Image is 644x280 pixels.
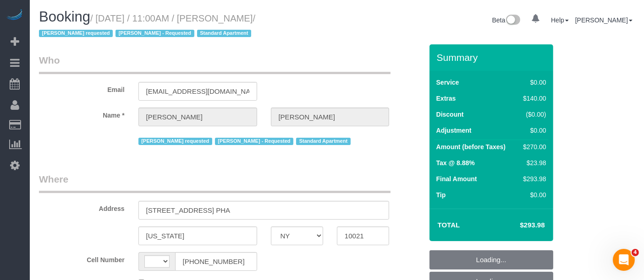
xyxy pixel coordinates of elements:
[437,52,549,63] h3: Summary
[613,249,635,271] iframe: Intercom live chat
[32,108,132,120] label: Name *
[32,82,132,94] label: Email
[632,249,639,256] span: 4
[436,78,459,87] label: Service
[39,9,90,25] span: Booking
[519,142,546,151] div: $270.00
[519,94,546,103] div: $140.00
[39,30,113,37] span: [PERSON_NAME] requested
[197,30,252,37] span: Standard Apartment
[519,78,546,87] div: $0.00
[39,54,391,74] legend: Who
[519,126,546,135] div: $0.00
[519,174,546,183] div: $293.98
[436,94,456,103] label: Extras
[492,221,545,229] h4: $293.98
[519,158,546,167] div: $23.98
[575,16,633,24] a: [PERSON_NAME]
[6,9,24,22] img: Automaid Logo
[116,30,194,37] span: [PERSON_NAME] - Requested
[138,108,257,126] input: First Name
[519,110,546,119] div: ($0.00)
[436,110,464,119] label: Discount
[551,16,569,24] a: Help
[32,252,132,264] label: Cell Number
[175,252,257,271] input: Cell Number
[492,16,521,24] a: Beta
[436,142,506,151] label: Amount (before Taxes)
[39,13,255,39] small: / [DATE] / 11:00AM / [PERSON_NAME]
[215,138,293,145] span: [PERSON_NAME] - Requested
[32,201,132,213] label: Address
[436,190,446,199] label: Tip
[138,226,257,245] input: City
[505,15,520,27] img: New interface
[39,172,391,193] legend: Where
[436,126,472,135] label: Adjustment
[436,174,477,183] label: Final Amount
[296,138,351,145] span: Standard Apartment
[337,226,389,245] input: Zip Code
[519,190,546,199] div: $0.00
[138,82,257,101] input: Email
[271,108,390,126] input: Last Name
[436,158,475,167] label: Tax @ 8.88%
[438,221,460,229] strong: Total
[138,138,212,145] span: [PERSON_NAME] requested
